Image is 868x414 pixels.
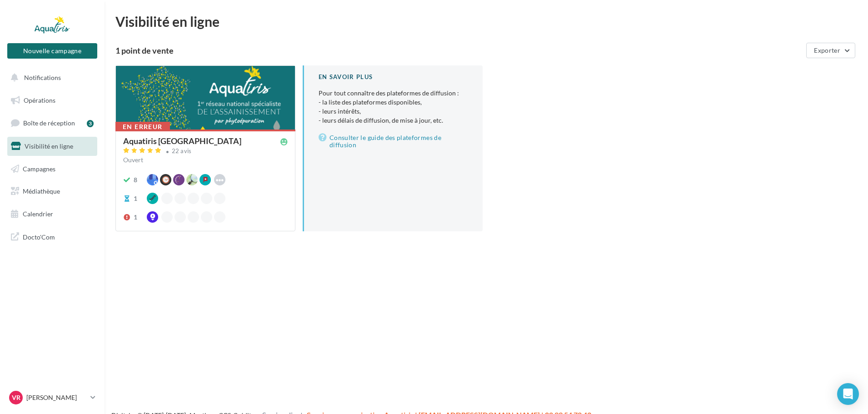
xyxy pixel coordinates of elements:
[12,393,20,402] span: VR
[123,137,241,145] div: Aquatiris [GEOGRAPHIC_DATA]
[7,43,97,59] button: Nouvelle campagne
[134,213,137,222] div: 1
[26,393,87,402] p: [PERSON_NAME]
[23,210,53,218] span: Calendrier
[806,43,855,58] button: Exporter
[5,160,99,179] a: Campagnes
[134,194,137,203] div: 1
[5,137,99,156] a: Visibilité en ligne
[5,182,99,201] a: Médiathèque
[115,122,170,132] div: En erreur
[5,68,95,87] button: Notifications
[814,46,840,54] span: Exporter
[24,74,61,81] span: Notifications
[319,107,468,116] li: - leurs intérêts,
[319,89,468,125] p: Pour tout connaître des plateformes de diffusion :
[123,156,143,164] span: Ouvert
[25,142,73,150] span: Visibilité en ligne
[319,98,468,107] li: - la liste des plateformes disponibles,
[5,227,99,246] a: Docto'Com
[319,132,468,150] a: Consulter le guide des plateformes de diffusion
[5,91,99,110] a: Opérations
[23,165,55,172] span: Campagnes
[5,113,99,133] a: Boîte de réception3
[319,116,468,125] li: - leurs délais de diffusion, de mise à jour, etc.
[23,187,60,195] span: Médiathèque
[115,15,857,28] div: Visibilité en ligne
[319,73,468,81] div: En savoir plus
[837,383,859,405] div: Open Intercom Messenger
[7,389,97,406] a: VR [PERSON_NAME]
[24,96,55,104] span: Opérations
[23,119,75,127] span: Boîte de réception
[115,46,803,55] div: 1 point de vente
[123,146,288,157] a: 22 avis
[134,175,137,185] div: 8
[23,231,55,243] span: Docto'Com
[87,120,94,127] div: 3
[5,205,99,224] a: Calendrier
[172,148,192,154] div: 22 avis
